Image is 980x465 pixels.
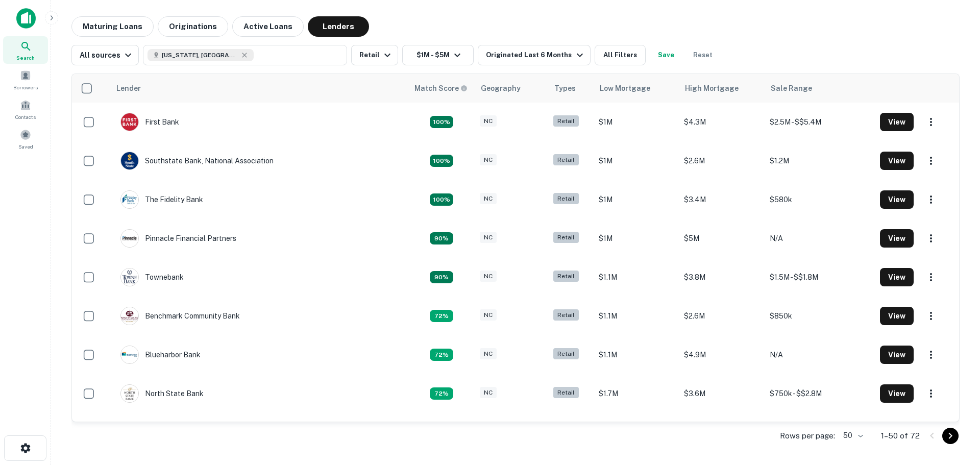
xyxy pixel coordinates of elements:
[880,307,914,325] button: View
[880,152,914,170] button: View
[430,193,453,206] div: Capitalize uses an advanced AI algorithm to match your search with the best lender. The match sco...
[650,45,682,65] button: Save your search to get updates of matches that match your search criteria.
[880,346,914,364] button: View
[881,430,920,442] p: 1–50 of 72
[594,103,679,141] td: $1M
[116,82,141,94] div: Lender
[3,95,48,123] a: Contacts
[600,82,650,94] div: Low Mortgage
[3,36,48,64] div: Search
[771,82,812,94] div: Sale Range
[430,232,453,244] div: Capitalize uses an advanced AI algorithm to match your search with the best lender. The match sco...
[765,219,875,258] td: N/A
[120,384,204,403] div: North State Bank
[553,387,579,399] div: Retail
[478,45,590,65] button: Originated Last 6 Months
[553,309,579,321] div: Retail
[110,74,409,103] th: Lender
[765,141,875,180] td: $1.2M
[595,45,646,65] button: All Filters
[120,229,236,248] div: Pinnacle Financial Partners
[765,335,875,374] td: N/A
[553,193,579,205] div: Retail
[594,374,679,413] td: $1.7M
[929,383,980,432] iframe: Chat Widget
[232,16,304,37] button: Active Loans
[594,413,679,452] td: $1M
[679,74,765,103] th: High Mortgage
[120,113,179,131] div: First Bank
[594,180,679,219] td: $1M
[15,113,36,121] span: Contacts
[121,346,138,363] img: picture
[480,387,497,399] div: NC
[880,268,914,286] button: View
[765,180,875,219] td: $580k
[121,191,138,208] img: picture
[121,307,138,325] img: picture
[120,346,201,364] div: Blueharbor Bank
[594,297,679,335] td: $1.1M
[553,348,579,360] div: Retail
[475,74,548,103] th: Geography
[121,113,138,131] img: picture
[351,45,398,65] button: Retail
[553,232,579,243] div: Retail
[414,83,468,94] div: Capitalize uses an advanced AI algorithm to match your search with the best lender. The match sco...
[430,116,453,128] div: Capitalize uses an advanced AI algorithm to match your search with the best lender. The match sco...
[548,74,594,103] th: Types
[402,45,474,65] button: $1M - $5M
[480,309,497,321] div: NC
[80,49,134,61] div: All sources
[71,16,154,37] button: Maturing Loans
[594,74,679,103] th: Low Mortgage
[765,74,875,103] th: Sale Range
[553,154,579,166] div: Retail
[430,310,453,322] div: Capitalize uses an advanced AI algorithm to match your search with the best lender. The match sco...
[430,349,453,361] div: Capitalize uses an advanced AI algorithm to match your search with the best lender. The match sco...
[143,45,347,65] button: [US_STATE], [GEOGRAPHIC_DATA]
[121,385,138,402] img: picture
[780,430,835,442] p: Rows per page:
[71,45,139,65] button: All sources
[480,154,497,166] div: NC
[480,115,497,127] div: NC
[880,229,914,248] button: View
[430,155,453,167] div: Capitalize uses an advanced AI algorithm to match your search with the best lender. The match sco...
[553,271,579,282] div: Retail
[554,82,576,94] div: Types
[765,103,875,141] td: $2.5M - $$5.4M
[480,348,497,360] div: NC
[430,271,453,283] div: Capitalize uses an advanced AI algorithm to match your search with the best lender. The match sco...
[414,83,465,94] h6: Match Score
[679,219,765,258] td: $5M
[594,258,679,297] td: $1.1M
[120,268,184,286] div: Townebank
[679,258,765,297] td: $3.8M
[481,82,521,94] div: Geography
[121,230,138,247] img: picture
[430,387,453,400] div: Capitalize uses an advanced AI algorithm to match your search with the best lender. The match sco...
[308,16,369,37] button: Lenders
[942,428,959,444] button: Go to next page
[16,8,36,29] img: capitalize-icon.png
[594,219,679,258] td: $1M
[880,384,914,403] button: View
[687,45,719,65] button: Reset
[679,335,765,374] td: $4.9M
[121,268,138,286] img: picture
[880,113,914,131] button: View
[3,66,48,93] a: Borrowers
[594,141,679,180] td: $1M
[765,297,875,335] td: $850k
[120,152,274,170] div: Southstate Bank, National Association
[553,115,579,127] div: Retail
[13,83,38,91] span: Borrowers
[121,152,138,169] img: picture
[3,125,48,153] a: Saved
[16,54,35,62] span: Search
